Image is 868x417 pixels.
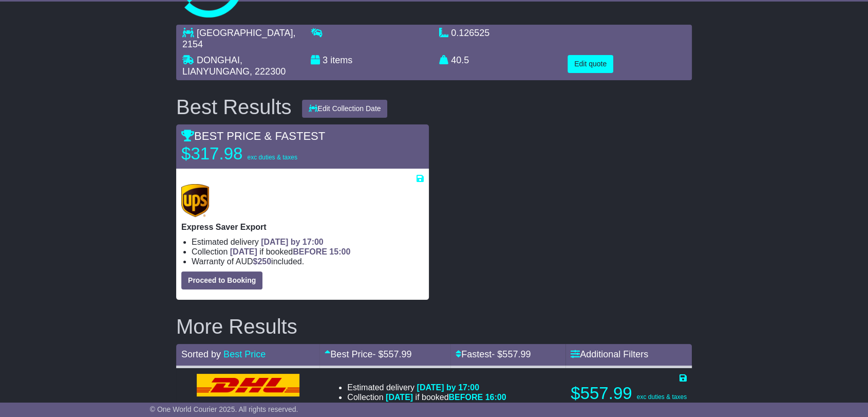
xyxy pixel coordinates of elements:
[372,349,411,359] span: - $
[247,154,297,161] span: exc duties & taxes
[150,405,298,413] span: © One World Courier 2025. All rights reserved.
[383,349,411,359] span: 557.99
[176,315,692,338] h2: More Results
[181,349,221,359] span: Sorted by
[329,247,350,256] span: 15:00
[386,393,413,402] span: [DATE]
[192,237,424,247] li: Estimated delivery
[456,349,531,359] a: Fastest- $557.99
[250,66,286,77] span: , 222300
[451,55,469,65] span: 40.5
[571,349,648,359] a: Additional Filters
[347,392,506,402] li: Collection
[492,349,531,359] span: - $
[182,55,250,77] span: DONGHAI, LIANYUNGANG
[182,28,295,49] span: , 2154
[253,257,271,266] span: $
[181,271,262,289] button: Proceed to Booking
[230,247,350,256] span: if booked
[257,257,271,266] span: 250
[325,349,411,359] a: Best Price- $557.99
[568,55,613,73] button: Edit quote
[451,28,489,38] span: 0.126525
[330,55,352,65] span: items
[223,349,266,359] a: Best Price
[261,238,324,246] span: [DATE] by 17:00
[181,222,424,232] p: Express Saver Export
[230,247,257,256] span: [DATE]
[386,393,506,402] span: if booked
[192,257,424,266] li: Warranty of AUD included.
[502,349,531,359] span: 557.99
[192,247,424,257] li: Collection
[323,55,328,65] span: 3
[181,130,325,142] span: BEST PRICE & FASTEST
[347,383,506,392] li: Estimated delivery
[417,383,479,392] span: [DATE] by 17:00
[181,184,209,217] img: UPS (new): Express Saver Export
[197,374,299,396] img: DHL: Express Worldwide Export
[171,96,297,118] div: Best Results
[571,383,687,404] p: $557.99
[485,393,506,402] span: 16:00
[197,28,293,38] span: [GEOGRAPHIC_DATA]
[302,100,388,118] button: Edit Collection Date
[181,143,310,164] p: $317.98
[448,393,483,402] span: BEFORE
[637,393,687,401] span: exc duties & taxes
[293,247,327,256] span: BEFORE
